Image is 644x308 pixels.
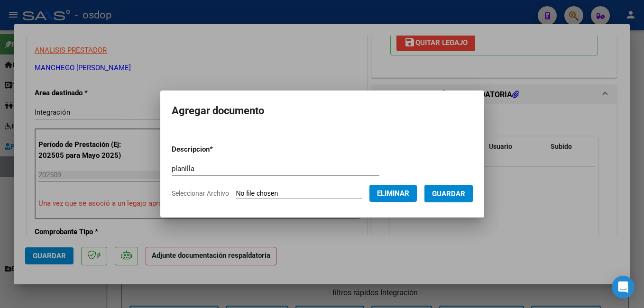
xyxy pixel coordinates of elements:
h2: Agregar documento [172,102,473,120]
p: Descripcion [172,144,262,155]
button: Guardar [424,185,473,202]
button: Eliminar [369,185,417,202]
span: Eliminar [377,189,409,198]
span: Seleccionar Archivo [172,190,229,197]
div: Open Intercom Messenger [612,276,635,299]
span: Guardar [432,190,465,198]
